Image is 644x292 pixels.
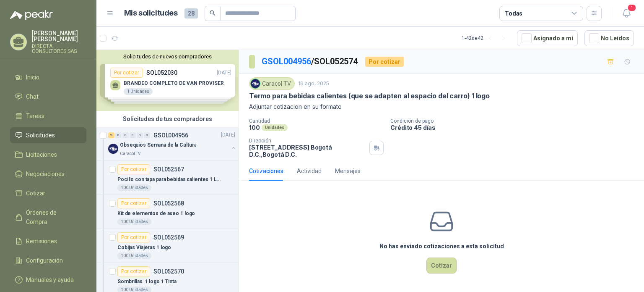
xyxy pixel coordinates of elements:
[96,161,239,195] a: Por cotizarSOL052567Pocillo con tapa para bebidas calientes 1 LOGO100 Unidades
[627,4,636,12] span: 1
[517,30,578,46] button: Asignado a mi
[153,200,184,206] p: SOL052568
[120,150,140,157] p: Caracol TV
[26,208,78,226] span: Órdenes de Compra
[26,189,45,198] span: Cotizar
[10,272,86,288] a: Manuales y ayuda
[10,127,86,143] a: Solicitudes
[117,244,171,252] p: Cobijas Viajeras 1 logo
[584,30,634,46] button: No Leídos
[10,185,86,201] a: Cotizar
[10,233,86,249] a: Remisiones
[100,53,235,60] button: Solicitudes de nuevos compradores
[221,132,235,139] p: [DATE]
[108,144,118,154] img: Company Logo
[426,258,457,274] button: Cotizar
[390,124,641,131] p: Crédito 45 días
[10,166,86,182] a: Negociaciones
[153,234,184,240] p: SOL052569
[10,89,86,105] a: Chat
[26,256,63,265] span: Configuración
[96,229,239,263] a: Por cotizarSOL052569Cobijas Viajeras 1 logo100 Unidades
[117,176,222,184] p: Pocillo con tapa para bebidas calientes 1 LOGO
[298,80,329,88] p: 19 ago, 2025
[10,147,86,163] a: Licitaciones
[108,130,237,157] a: 9 0 0 0 0 0 GSOL004956[DATE] Company LogoObsequios Semana de la CulturaCaracol TV
[184,8,198,18] span: 28
[249,138,366,144] p: Dirección
[249,92,490,100] p: Termo para bebidas calientes (que se adapten al espacio del carro) 1 logo
[249,118,384,124] p: Cantidad
[115,132,122,138] div: 0
[108,132,114,138] div: 9
[26,131,55,140] span: Solicitudes
[26,92,39,101] span: Chat
[249,124,260,131] p: 100
[26,275,74,284] span: Manuales y ayuda
[26,169,65,179] span: Negociaciones
[117,218,151,225] div: 100 Unidades
[335,166,361,176] div: Mensajes
[10,10,53,20] img: Logo peakr
[10,69,86,85] a: Inicio
[365,57,404,67] div: Por cotizar
[117,278,177,286] p: Sombrillas 1 logo 1 Tinta
[249,102,634,111] p: Adjuntar cotizacion en su formato
[505,9,522,18] div: Todas
[262,124,288,131] div: Unidades
[249,166,283,176] div: Cotizaciones
[379,242,504,251] h3: No has enviado cotizaciones a esta solicitud
[120,142,196,150] p: Obsequios Semana de la Cultura
[96,195,239,229] a: Por cotizarSOL052568Kit de elementos de aseo 1 logo100 Unidades
[117,253,151,259] div: 100 Unidades
[262,56,311,66] a: GSOL004956
[96,50,239,111] div: Solicitudes de nuevos compradoresPor cotizarSOL052030[DATE] BRANDEO COMPLETO DE VAN PROVISER1 Uni...
[619,6,634,21] button: 1
[297,166,322,176] div: Actividad
[117,232,150,242] div: Por cotizar
[117,266,150,276] div: Por cotizar
[96,111,239,127] div: Solicitudes de tus compradores
[390,118,641,124] p: Condición de pago
[117,164,150,174] div: Por cotizar
[26,111,44,121] span: Tareas
[210,10,216,16] span: search
[153,132,188,138] p: GSOL004956
[117,198,150,208] div: Por cotizar
[32,30,86,42] p: [PERSON_NAME] [PERSON_NAME]
[10,108,86,124] a: Tareas
[144,132,150,138] div: 0
[10,205,86,230] a: Órdenes de Compra
[10,253,86,268] a: Configuración
[249,77,295,90] div: Caracol TV
[153,166,184,172] p: SOL052567
[249,144,366,158] p: [STREET_ADDRESS] Bogotá D.C. , Bogotá D.C.
[122,132,129,138] div: 0
[26,150,57,159] span: Licitaciones
[262,55,358,68] p: / SOL052574
[124,7,178,19] h1: Mis solicitudes
[130,132,136,138] div: 0
[26,73,39,82] span: Inicio
[26,237,57,246] span: Remisiones
[251,79,260,88] img: Company Logo
[32,44,86,54] p: DIRECTA CONSULTORES SAS
[462,32,510,45] div: 1 - 42 de 42
[117,210,195,218] p: Kit de elementos de aseo 1 logo
[137,132,143,138] div: 0
[153,268,184,274] p: SOL052570
[117,184,151,191] div: 100 Unidades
